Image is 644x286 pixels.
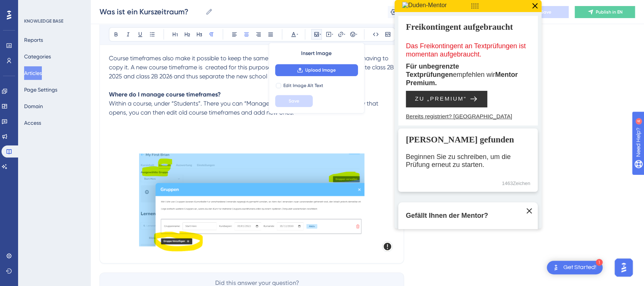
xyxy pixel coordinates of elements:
[109,91,221,98] strong: Where do I manage course timeframes?
[109,100,380,116] span: Within a course, under “Students”. There you can “Manage course timeframes”. In the window that o...
[24,99,43,113] button: Domain
[24,33,43,47] button: Reports
[547,261,603,274] div: Open Get Started! checklist, remaining modules: 1
[52,4,55,10] div: 4
[24,66,42,80] button: Articles
[563,263,597,272] div: Get Started!
[289,98,299,104] span: Save
[596,9,623,15] span: Publish in EN
[283,83,323,89] span: Edit Image Alt Text
[596,259,603,266] div: 1
[305,67,336,73] span: Upload Image
[24,83,57,96] button: Page Settings
[275,64,358,76] button: Upload Image
[551,263,560,272] img: launcher-image-alternative-text
[24,18,63,24] div: KNOWLEDGE BASE
[109,55,395,80] span: Course timeframes also make it possible to keep the same course over several years without having...
[24,50,51,63] button: Categories
[541,9,551,15] span: Save
[99,6,202,17] input: Article Name
[612,256,635,279] iframe: UserGuiding AI Assistant Launcher
[24,116,41,130] button: Access
[275,95,313,107] button: Save
[18,2,47,11] span: Need Help?
[575,6,635,18] button: Publish in EN
[523,6,569,18] button: Save
[301,49,332,58] span: Insert Image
